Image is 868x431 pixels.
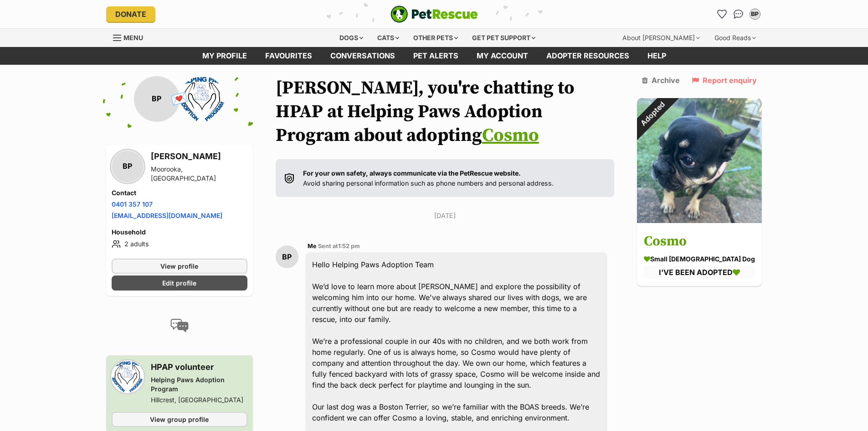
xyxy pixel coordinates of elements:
[708,29,762,47] div: Good Reads
[644,231,755,252] h3: Cosmo
[123,34,143,42] span: Menu
[642,76,680,84] a: Archive
[748,7,762,21] button: My account
[637,98,762,223] img: Cosmo
[466,29,542,47] div: Get pet support
[715,7,729,21] a: Favourites
[134,76,180,122] div: BP
[112,228,247,237] h4: Household
[112,212,222,219] a: [EMAIL_ADDRESS][DOMAIN_NAME]
[113,29,149,45] a: Menu
[112,412,247,427] a: View group profile
[256,47,321,65] a: Favourites
[170,319,189,332] img: conversation-icon-4a6f8262b818ee0b60e3300018af0b2d0b884aa5de6e9bcb8d3d4eeb1a70a7c4.svg
[338,243,360,249] span: 1:52 pm
[112,239,247,249] li: 2 adults
[169,89,190,109] span: 💌
[276,245,298,268] div: BP
[731,7,746,21] a: Conversations
[750,10,760,19] div: BP
[482,124,539,147] a: Cosmo
[407,29,464,47] div: Other pets
[193,47,256,65] a: My profile
[112,275,247,291] a: Edit profile
[112,361,144,393] img: Helping Paws Adoption Program profile pic
[112,151,144,182] div: BP
[276,76,615,147] h1: [PERSON_NAME], you're chatting to HPAP at Helping Paws Adoption Program about adopting
[537,47,638,65] a: Adopter resources
[106,6,155,22] a: Donate
[692,76,757,84] a: Report enquiry
[162,278,196,288] span: Edit profile
[637,216,762,225] a: Adopted
[644,254,755,264] div: small [DEMOGRAPHIC_DATA] Dog
[616,29,706,47] div: About [PERSON_NAME]
[371,29,406,47] div: Cats
[734,10,743,19] img: chat-41dd97257d64d25036548639549fe6c8038ab92f7586957e7f3b1b290dea8141.svg
[112,259,247,274] a: View profile
[638,47,675,65] a: Help
[644,266,755,279] div: I'VE BEEN ADOPTED
[625,86,680,141] div: Adopted
[318,243,360,249] span: Sent at
[308,243,317,249] span: Me
[333,29,370,47] div: Dogs
[467,47,537,65] a: My account
[151,165,247,183] div: Moorooka, [GEOGRAPHIC_DATA]
[321,47,404,65] a: conversations
[637,224,762,286] a: Cosmo small [DEMOGRAPHIC_DATA] Dog I'VE BEEN ADOPTED
[303,169,521,177] strong: For your own safety, always communicate via the PetRescue website.
[390,5,478,23] a: PetRescue
[151,395,247,405] div: Hillcrest, [GEOGRAPHIC_DATA]
[151,375,247,394] div: Helping Paws Adoption Program
[112,188,247,197] h4: Contact
[303,168,554,188] p: Avoid sharing personal information such as phone numbers and personal address.
[276,211,615,220] p: [DATE]
[404,47,467,65] a: Pet alerts
[151,361,247,374] h3: HPAP volunteer
[390,5,478,23] img: logo-e224e6f780fb5917bec1dbf3a21bbac754714ae5b6737aabdf751b685950b380.svg
[151,150,247,163] h3: [PERSON_NAME]
[112,200,153,208] a: 0401 357 107
[160,261,198,271] span: View profile
[180,76,225,122] img: Helping Paws Adoption Program profile pic
[715,7,762,21] ul: Account quick links
[150,415,209,424] span: View group profile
